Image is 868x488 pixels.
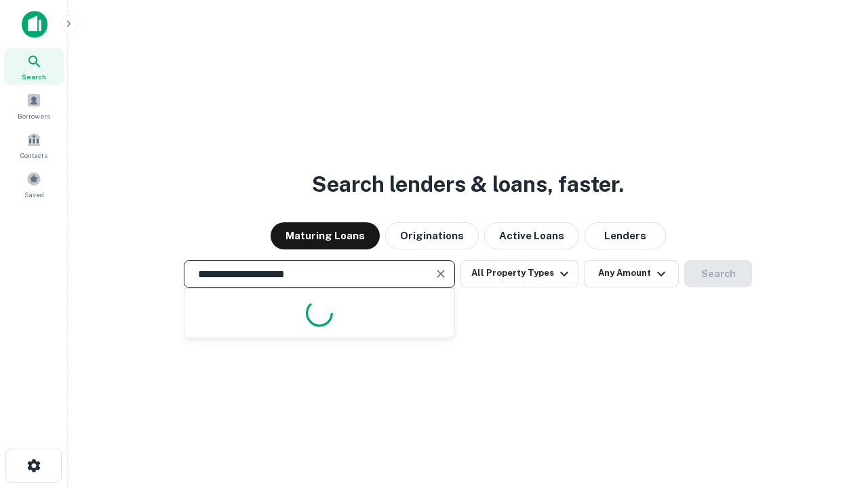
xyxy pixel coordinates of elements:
[385,222,479,249] button: Originations
[4,166,64,203] a: Saved
[484,222,579,249] button: Active Loans
[22,11,47,38] img: capitalize-icon.png
[584,260,679,287] button: Any Amount
[22,71,46,82] span: Search
[18,110,50,121] span: Borrowers
[271,222,380,249] button: Maturing Loans
[4,127,64,163] a: Contacts
[20,150,47,161] span: Contacts
[4,87,64,124] a: Borrowers
[312,168,624,201] h3: Search lenders & loans, faster.
[431,264,450,283] button: Clear
[4,48,64,85] a: Search
[24,189,44,200] span: Saved
[460,260,578,287] button: All Property Types
[585,222,666,249] button: Lenders
[800,380,868,445] iframe: Chat Widget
